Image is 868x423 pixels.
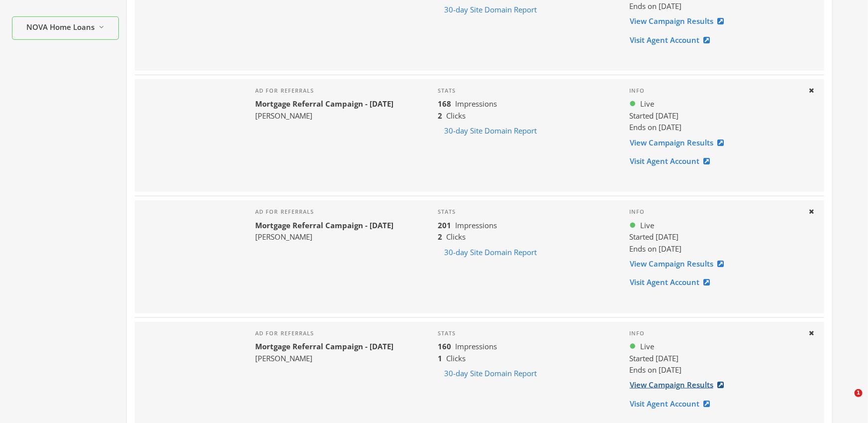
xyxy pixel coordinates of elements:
h4: Info [629,330,800,337]
div: Started [DATE] [629,110,800,122]
b: 160 [438,341,451,351]
b: Mortgage Referral Campaign - [DATE] [255,220,393,230]
h4: Info [629,208,800,215]
span: Ends on [DATE] [629,244,681,254]
a: View Campaign Results [629,255,730,273]
span: Live [640,220,654,231]
div: Started [DATE] [629,353,800,364]
span: Impressions [455,99,497,109]
button: 30-day Site Domain Report [438,0,543,19]
a: Visit Agent Account [629,273,716,291]
button: 30-day Site Domain Report [438,122,543,140]
div: [PERSON_NAME] [255,110,393,122]
b: 1 [438,353,442,363]
h4: Info [629,87,800,94]
b: Mortgage Referral Campaign - [DATE] [255,341,393,351]
span: Clicks [446,353,466,363]
button: 30-day Site Domain Report [438,364,543,383]
a: View Campaign Results [629,12,730,30]
span: 1 [855,389,863,397]
a: View Campaign Results [629,134,730,152]
h4: Stats [438,330,613,337]
h4: Ad for referrals [255,208,393,215]
span: Clicks [446,111,466,121]
h4: Stats [438,208,613,215]
h4: Stats [438,87,613,94]
div: [PERSON_NAME] [255,231,393,243]
span: NOVA Home Loans [26,21,95,33]
button: NOVA Home Loans [12,16,119,40]
span: Live [640,341,654,352]
b: Mortgage Referral Campaign - [DATE] [255,99,393,109]
span: Live [640,98,654,110]
h4: Ad for referrals [255,330,393,337]
span: Ends on [DATE] [629,122,681,132]
b: 201 [438,220,451,230]
button: 30-day Site Domain Report [438,243,543,262]
span: Impressions [455,220,497,230]
div: Started [DATE] [629,231,800,243]
a: Visit Agent Account [629,31,716,49]
b: 2 [438,111,442,121]
div: [PERSON_NAME] [255,353,393,364]
a: View Campaign Results [629,376,730,394]
b: 168 [438,99,451,109]
b: 2 [438,232,442,242]
span: Clicks [446,232,466,242]
span: Impressions [455,341,497,351]
span: Ends on [DATE] [629,365,681,375]
a: Visit Agent Account [629,152,716,170]
span: Ends on [DATE] [629,1,681,11]
iframe: Intercom live chat [834,389,858,413]
a: Visit Agent Account [629,395,716,413]
h4: Ad for referrals [255,87,393,94]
